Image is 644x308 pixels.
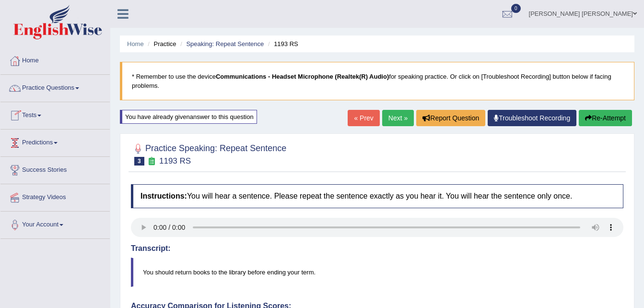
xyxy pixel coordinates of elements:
a: Practice Questions [0,75,110,99]
span: 0 [511,4,521,13]
a: Home [0,47,110,71]
a: Next » [382,110,414,126]
button: Report Question [416,110,485,126]
blockquote: * Remember to use the device for speaking practice. Or click on [Troubleshoot Recording] button b... [120,62,634,100]
a: Home [127,40,144,47]
b: Instructions: [141,192,187,200]
button: Re-Attempt [579,110,632,126]
a: Tests [0,102,110,126]
a: Success Stories [0,157,110,181]
h2: Practice Speaking: Repeat Sentence [131,142,286,166]
b: Communications - Headset Microphone (Realtek(R) Audio) [216,73,389,80]
a: Strategy Videos [0,184,110,208]
a: Predictions [0,130,110,154]
a: Your Account [0,212,110,236]
blockquote: You should return books to the library before ending your term. [131,258,623,287]
small: Exam occurring question [147,157,157,166]
h4: You will hear a sentence. Please repeat the sentence exactly as you hear it. You will hear the se... [131,184,623,208]
li: Practice [145,39,176,48]
span: 3 [134,157,144,166]
a: Speaking: Repeat Sentence [186,40,264,47]
small: 1193 RS [159,156,191,166]
a: Troubleshoot Recording [488,110,576,126]
li: 1193 RS [266,39,298,48]
a: « Prev [348,110,379,126]
div: You have already given answer to this question [120,110,257,124]
h4: Transcript: [131,244,623,253]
